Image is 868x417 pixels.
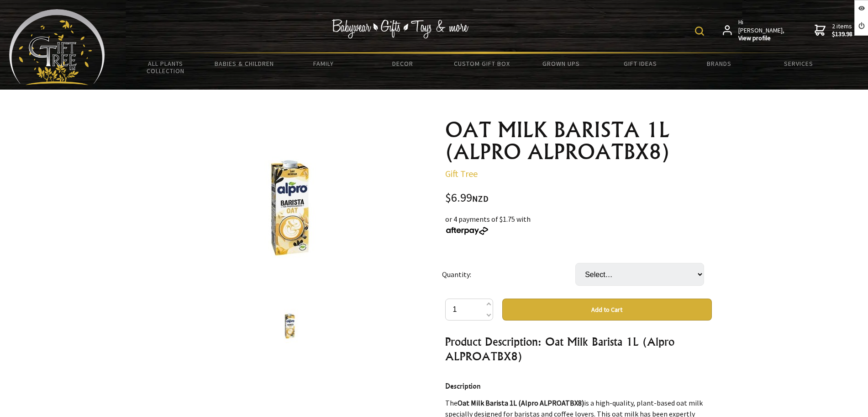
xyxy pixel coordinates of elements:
[363,54,442,73] a: Decor
[502,299,712,321] button: Add to Cart
[695,27,704,36] img: product search
[9,9,105,85] img: Babyware - Gifts - Toys and more...
[832,30,852,38] strong: $139.98
[445,192,712,204] div: $6.99
[331,19,468,38] img: Babywear - Gifts - Toys & more
[213,141,366,274] img: OAT MILK BARISTA 1L (ALPRO ALPROATBX8)
[738,18,785,43] span: Hi [PERSON_NAME],
[270,309,310,343] img: OAT MILK BARISTA 1L (ALPRO ALPROATBX8)
[445,334,712,364] h3: Product Description: Oat Milk Barista 1L (Alpro ALPROATBX8)
[600,54,679,73] a: Gift Ideas
[680,54,759,73] a: Brands
[815,18,852,43] a: 2 items$139.98
[832,22,852,38] span: 2 items
[738,34,785,43] strong: View profile
[445,380,712,392] h4: Description
[521,54,600,73] a: Grown Ups
[126,54,205,80] a: All Plants Collection
[723,18,785,43] a: Hi [PERSON_NAME],View profile
[445,168,478,179] a: Gift Tree
[284,54,363,73] a: Family
[472,193,489,204] span: NZD
[445,119,712,163] h1: OAT MILK BARISTA 1L (ALPRO ALPROATBX8)
[442,54,521,73] a: Custom Gift Box
[205,54,284,73] a: Babies & Children
[458,398,584,407] strong: Oat Milk Barista 1L (Alpro ALPROATBX8)
[445,214,712,235] div: or 4 payments of $1.75 with
[759,54,838,73] a: Services
[442,250,575,299] td: Quantity:
[445,227,489,235] img: Afterpay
